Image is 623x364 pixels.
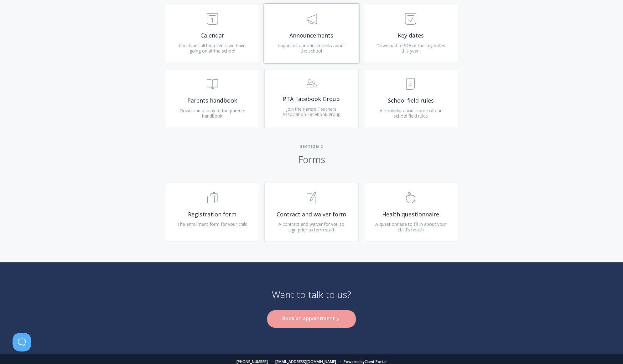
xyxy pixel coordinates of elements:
a: Key dates Download a PDF of the key dates this year. [364,4,458,63]
span: PTA Facebook Group [274,95,349,103]
a: Announcements Important announcements about the school [264,4,359,63]
a: Parents handbook Download a copy of the parents handbook [165,69,259,128]
span: A reminder about some of our school field rules [380,108,442,119]
span: School field rules [373,97,448,104]
div: v 4.0.25 [18,10,31,15]
span: A contract and waiver for you to sign prior to term start [278,221,344,233]
li: Powered by [337,360,387,364]
p: Want to talk to us? [272,289,351,311]
span: Contract and waiver form [274,211,349,218]
iframe: Toggle Customer Support [13,333,31,351]
div: Domain Overview [24,37,56,41]
a: Calendar Check out all the events we have going on at the school [165,4,259,63]
span: A questionnaire to fill in about your child's health [375,221,446,233]
span: Download a PDF of the key dates this year. [376,43,445,54]
a: PTA Facebook Group Join the Parent Teachers Association Facebook group [264,69,359,128]
span: The enrollment form for your child [177,221,247,227]
div: Keywords by Traffic [69,37,106,41]
img: logo_orange.svg [10,10,15,15]
span: Join the Parent Teachers Association Facebook group [283,106,340,118]
span: Parents handbook [175,97,250,104]
a: School field rules A reminder about some of our school field rules [364,69,458,128]
span: Health questionnaire [373,211,448,218]
span: Announcements [274,32,349,39]
img: tab_domain_overview_orange.svg [17,36,22,41]
span: Important announcements about the school [278,43,345,54]
span: Registration form [175,211,250,218]
img: tab_keywords_by_traffic_grey.svg [62,36,67,41]
div: Domain: [DOMAIN_NAME] [16,16,69,21]
a: Registration form The enrollment form for your child [165,183,259,241]
span: Check out all the events we have going on at the school [179,43,246,54]
a: Health questionnaire A questionnaire to fill in about your child's health [364,183,458,241]
a: Book an appointment [267,310,356,327]
span: Calendar [175,32,250,39]
a: Contract and waiver form A contract and waiver for you to sign prior to term start [264,183,359,241]
span: Download a copy of the parents handbook [179,108,245,119]
span: Key dates [373,32,448,39]
img: website_grey.svg [10,16,15,21]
